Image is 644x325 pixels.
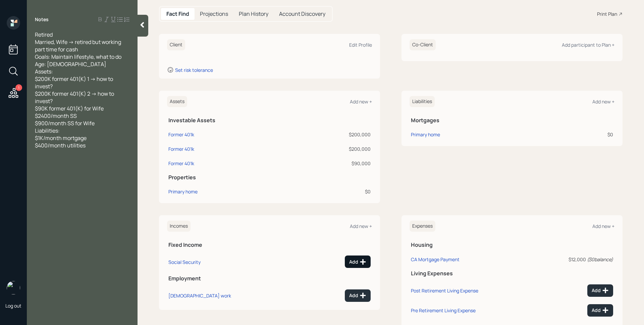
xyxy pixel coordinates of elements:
[168,259,201,265] div: Social Security
[168,174,371,181] h5: Properties
[411,307,476,314] div: Pre Retirement Living Expense
[410,96,435,107] h6: Liabilities
[5,303,21,309] div: Log out
[345,256,371,268] button: Add
[239,11,268,17] h5: Plan History
[279,11,325,17] h5: Account Discovery
[536,256,613,263] div: $12,000
[168,145,194,152] div: Former 401k
[15,84,22,91] div: 1
[200,11,228,17] h5: Projections
[168,160,194,167] div: Former 401k
[597,10,617,17] div: Print Plan
[35,16,49,23] label: Notes
[284,160,371,167] div: $90,000
[592,287,609,294] div: Add
[411,117,613,124] h5: Mortgages
[284,131,371,138] div: $200,000
[411,256,460,263] div: CA Mortgage Payment
[592,307,609,314] div: Add
[587,256,613,263] i: ( $0 balance)
[410,39,436,50] h6: Co-Client
[411,131,440,138] div: Primary home
[345,289,371,302] button: Add
[167,96,187,107] h6: Assets
[587,284,613,297] button: Add
[175,67,213,73] div: Set risk tolerance
[411,287,478,294] div: Post Retirement Living Expense
[168,275,371,282] h5: Employment
[410,221,435,232] h6: Expenses
[7,281,20,294] img: james-distasi-headshot.png
[168,131,194,138] div: Former 401k
[350,223,372,229] div: Add new +
[35,31,122,149] span: Retired Married, Wife -> retired but working part time for cash Goals: Maintain lifestyle, what t...
[411,242,613,248] h5: Housing
[166,11,189,17] h5: Fact Find
[349,42,372,48] div: Edit Profile
[562,42,614,48] div: Add participant to Plan +
[349,259,366,265] div: Add
[167,221,191,232] h6: Incomes
[592,223,614,229] div: Add new +
[587,304,613,317] button: Add
[573,131,613,138] div: $0
[349,292,366,299] div: Add
[411,270,613,277] h5: Living Expenses
[168,242,371,248] h5: Fixed Income
[284,188,371,195] div: $0
[592,98,614,105] div: Add new +
[350,98,372,105] div: Add new +
[284,145,371,152] div: $200,000
[168,117,371,124] h5: Investable Assets
[168,292,231,299] div: [DEMOGRAPHIC_DATA] work
[168,188,198,195] div: Primary home
[167,39,185,50] h6: Client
